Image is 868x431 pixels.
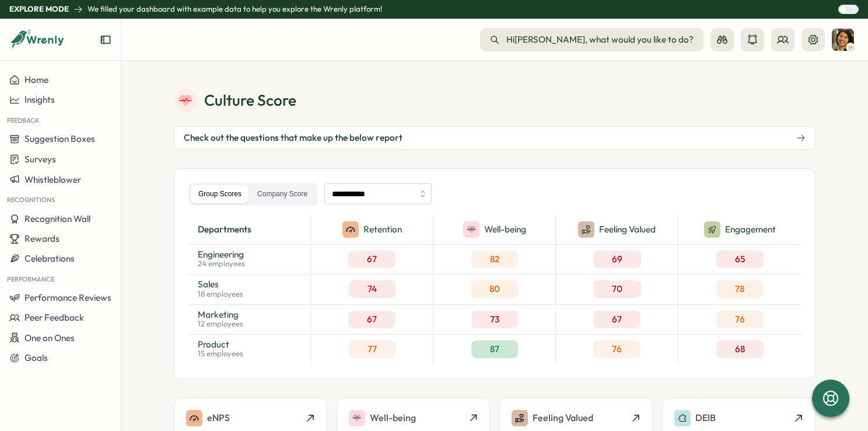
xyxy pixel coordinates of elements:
p: Explore Mode [9,4,69,15]
p: Well-being [370,411,416,425]
p: Retention [363,223,402,236]
p: Well-being [484,223,526,236]
span: Whistleblower [24,174,81,185]
p: Culture Score [204,90,296,110]
div: 80 [471,280,519,298]
img: Sarah Johnson [832,29,854,51]
span: Suggestion Boxes [24,133,95,144]
span: Check out the questions that make up the below report [184,131,402,144]
p: 12 employees [198,319,243,329]
span: Rewards [24,233,60,244]
div: 74 [349,280,395,298]
label: Company Score [250,185,315,203]
span: Hi [PERSON_NAME] , what would you like to do? [506,33,694,46]
span: Peer Feedback [24,312,84,323]
p: Marketing [198,310,243,319]
p: 18 employees [198,289,243,300]
p: 24 employees [198,259,245,269]
div: 87 [471,340,518,358]
span: Performance Reviews [24,292,111,303]
div: 76 [593,340,640,358]
p: Engagement [725,223,776,236]
span: Surveys [24,154,56,165]
div: 68 [716,340,764,358]
div: 82 [471,251,518,268]
p: DEIB [695,411,716,425]
span: One on Ones [24,332,75,343]
div: 77 [349,340,395,358]
button: Check out the questions that make up the below report [174,126,815,150]
label: Group Scores [191,185,249,203]
button: Hi[PERSON_NAME], what would you like to do? [480,28,703,51]
span: Celebrations [24,253,75,264]
div: 73 [471,311,518,328]
span: Home [24,74,48,85]
div: 67 [348,311,395,328]
div: 70 [593,280,641,298]
div: 67 [348,251,395,268]
p: eNPS [207,411,230,425]
p: Product [198,340,243,349]
p: 15 employees [198,349,243,359]
div: 67 [593,311,640,328]
p: Feeling Valued [599,223,656,236]
div: 69 [593,251,641,268]
div: 76 [716,311,764,328]
p: Sales [198,280,243,289]
span: Recognition Wall [24,213,90,224]
p: Feeling Valued [533,411,593,425]
span: Goals [24,352,48,363]
span: Insights [24,94,55,105]
button: Expand sidebar [100,34,111,46]
div: departments [188,215,310,245]
div: 78 [716,280,763,298]
p: We filled your dashboard with example data to help you explore the Wrenly platform! [87,4,382,15]
p: Engineering [198,250,245,259]
div: 65 [716,251,764,268]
